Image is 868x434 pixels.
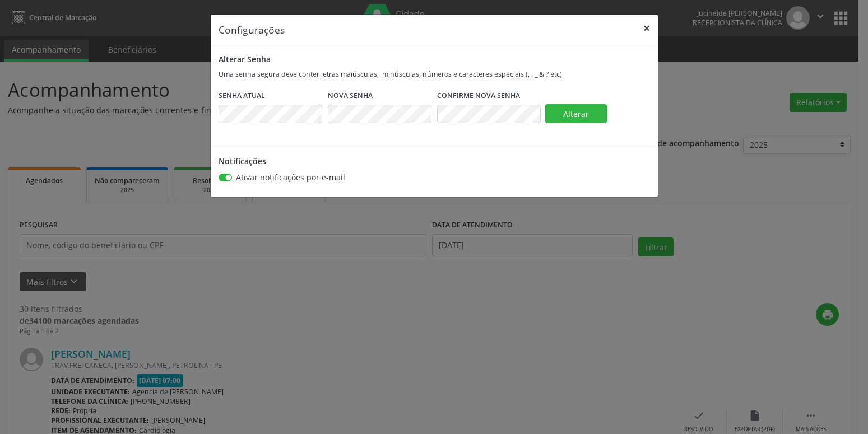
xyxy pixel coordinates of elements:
button: Close [635,15,658,42]
label: Ativar notificações por e-mail [236,171,345,183]
legend: Confirme Nova Senha [437,91,541,105]
label: Notificações [219,155,266,167]
h5: Configurações [219,22,285,37]
legend: Nova Senha [328,91,431,105]
label: Alterar Senha [219,53,271,65]
button: Alterar [545,104,607,123]
legend: Senha Atual [219,91,322,105]
p: Uma senha segura deve conter letras maiúsculas, minúsculas, números e caracteres especiais (, . _... [219,69,650,79]
span: Alterar [563,109,589,119]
